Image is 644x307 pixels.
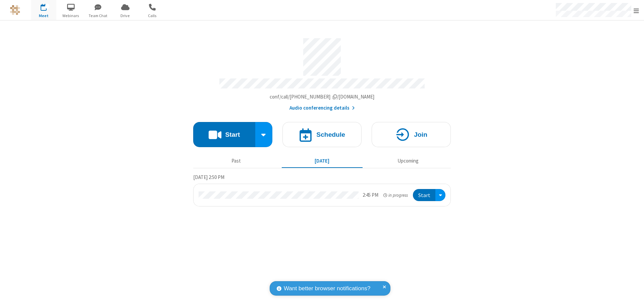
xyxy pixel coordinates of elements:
[31,13,56,19] span: Meet
[284,284,370,293] span: Want better browser notifications?
[289,104,355,112] button: Audio conferencing details
[255,122,273,147] div: Start conference options
[282,155,363,167] button: [DATE]
[225,131,240,138] h4: Start
[372,122,451,147] button: Join
[363,191,378,199] div: 2:45 PM
[140,13,165,19] span: Calls
[193,33,451,112] section: Account details
[113,13,138,19] span: Drive
[383,192,408,198] em: in progress
[414,131,427,138] h4: Join
[627,290,639,302] iframe: Chat
[413,189,435,201] button: Start
[193,173,451,207] section: Today's Meetings
[193,122,255,147] button: Start
[270,93,375,101] button: Copy my meeting room linkCopy my meeting room link
[10,5,20,15] img: QA Selenium DO NOT DELETE OR CHANGE
[435,189,445,201] div: Open menu
[196,155,277,167] button: Past
[45,4,50,9] div: 1
[193,174,224,180] span: [DATE] 2:50 PM
[282,122,362,147] button: Schedule
[58,13,84,19] span: Webinars
[368,155,448,167] button: Upcoming
[316,131,345,138] h4: Schedule
[270,94,375,100] span: Copy my meeting room link
[86,13,111,19] span: Team Chat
